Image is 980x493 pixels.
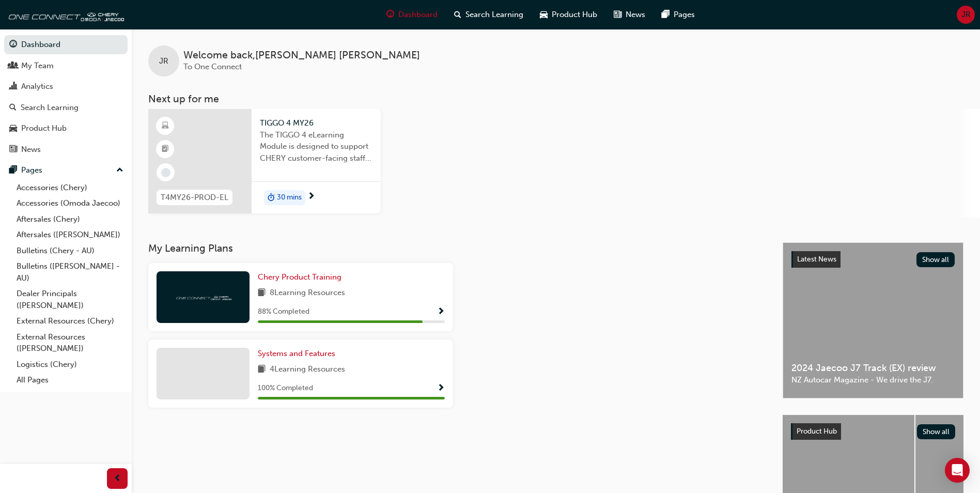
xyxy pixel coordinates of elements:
[260,117,372,129] span: TIGGO 4 MY26
[945,458,970,483] div: Open Intercom Messenger
[162,119,169,133] span: learningResourceType_ELEARNING-icon
[605,4,654,25] a: news-iconNews
[12,258,128,286] a: Bulletins ([PERSON_NAME] - AU)
[258,349,335,358] span: Systems and Features
[9,145,17,155] span: news-icon
[797,255,836,264] span: Latest News
[307,192,315,202] span: next-icon
[258,287,266,300] span: book-icon
[268,191,275,205] span: duration-icon
[21,144,41,156] div: News
[258,348,339,360] a: Systems and Features
[148,242,766,254] h3: My Learning Plans
[12,286,128,313] a: Dealer Principals ([PERSON_NAME])
[4,140,128,159] a: News
[4,119,128,138] a: Product Hub
[4,35,128,54] a: Dashboard
[654,4,703,25] a: pages-iconPages
[961,9,971,21] span: JR
[116,164,123,177] span: up-icon
[9,82,17,91] span: chart-icon
[162,143,169,156] span: booktick-icon
[454,8,461,21] span: search-icon
[21,60,54,72] div: My Team
[258,382,313,394] span: 100 % Completed
[783,242,963,398] a: Latest NewsShow all2024 Jaecoo J7 Track (EX) reviewNZ Autocar Magazine - We drive the J7.
[161,192,228,204] span: T4MY26-PROD-EL
[183,62,242,71] span: To One Connect
[917,424,956,439] button: Show all
[12,211,128,227] a: Aftersales (Chery)
[12,243,128,259] a: Bulletins (Chery - AU)
[148,109,381,213] a: T4MY26-PROD-ELTIGGO 4 MY26The TIGGO 4 eLearning Module is designed to support CHERY customer-faci...
[183,50,420,61] span: Welcome back , [PERSON_NAME] [PERSON_NAME]
[437,307,445,317] span: Show Progress
[437,384,445,393] span: Show Progress
[957,6,975,24] button: JR
[270,287,345,300] span: 8 Learning Resources
[12,180,128,196] a: Accessories (Chery)
[258,272,341,282] span: Chery Product Training
[132,93,980,105] h3: Next up for me
[465,9,523,21] span: Search Learning
[662,8,670,21] span: pages-icon
[4,161,128,180] button: Pages
[626,9,645,21] span: News
[12,372,128,388] a: All Pages
[797,427,837,436] span: Product Hub
[258,306,309,318] span: 88 % Completed
[12,195,128,211] a: Accessories (Omoda Jaecoo)
[277,192,302,204] span: 30 mins
[398,9,438,21] span: Dashboard
[532,4,605,25] a: car-iconProduct Hub
[4,77,128,96] a: Analytics
[12,313,128,329] a: External Resources (Chery)
[175,292,231,302] img: oneconnect
[4,56,128,75] a: My Team
[552,9,597,21] span: Product Hub
[21,81,53,93] div: Analytics
[386,8,394,21] span: guage-icon
[916,252,955,267] button: Show all
[9,166,17,175] span: pages-icon
[540,8,548,21] span: car-icon
[674,9,695,21] span: Pages
[258,271,346,283] a: Chery Product Training
[21,102,79,114] div: Search Learning
[9,103,17,113] span: search-icon
[258,363,266,376] span: book-icon
[260,129,372,164] span: The TIGGO 4 eLearning Module is designed to support CHERY customer-facing staff with the product ...
[270,363,345,376] span: 4 Learning Resources
[9,61,17,71] span: people-icon
[12,357,128,373] a: Logistics (Chery)
[9,40,17,50] span: guage-icon
[114,472,121,485] span: prev-icon
[159,55,168,67] span: JR
[5,4,124,25] img: oneconnect
[791,251,955,268] a: Latest NewsShow all
[614,8,621,21] span: news-icon
[4,33,128,161] button: DashboardMy TeamAnalyticsSearch LearningProduct HubNews
[21,164,42,176] div: Pages
[161,168,170,177] span: learningRecordVerb_NONE-icon
[4,98,128,117] a: Search Learning
[791,362,955,374] span: 2024 Jaecoo J7 Track (EX) review
[12,227,128,243] a: Aftersales ([PERSON_NAME])
[378,4,446,25] a: guage-iconDashboard
[21,122,67,134] div: Product Hub
[12,329,128,357] a: External Resources ([PERSON_NAME])
[446,4,532,25] a: search-iconSearch Learning
[791,374,955,386] span: NZ Autocar Magazine - We drive the J7.
[791,423,955,440] a: Product HubShow all
[437,305,445,318] button: Show Progress
[9,124,17,133] span: car-icon
[437,382,445,395] button: Show Progress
